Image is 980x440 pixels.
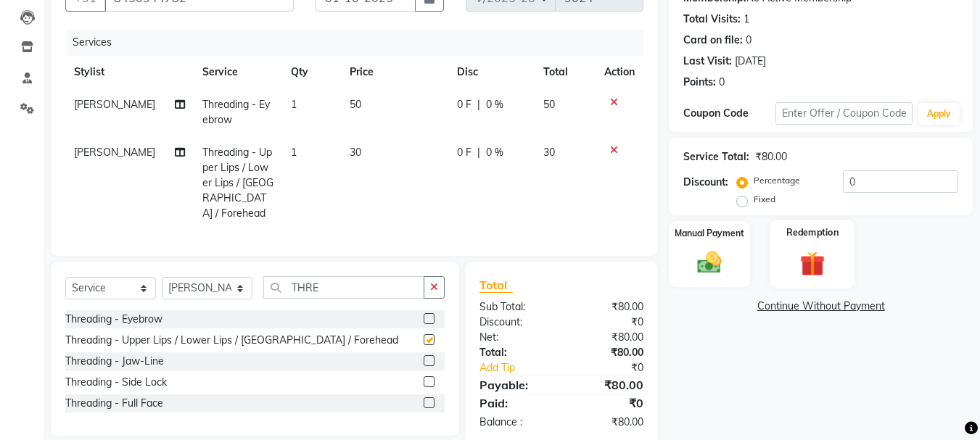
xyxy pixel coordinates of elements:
span: [PERSON_NAME] [74,146,155,159]
span: 50 [543,98,555,111]
span: Total [479,278,513,293]
a: Add Tip [469,360,577,375]
div: Net: [469,330,561,345]
div: ₹0 [561,394,654,412]
div: 0 [719,75,725,90]
div: Last Visit: [683,54,732,69]
th: Qty [282,56,341,88]
th: Price [341,56,448,88]
div: Coupon Code [683,106,775,121]
div: Total: [469,345,561,360]
div: 0 [746,33,752,48]
span: 30 [350,146,361,159]
div: Threading - Side Lock [65,375,167,390]
th: Action [596,56,643,88]
span: 0 F [457,97,472,112]
div: Service Total: [683,149,749,165]
div: ₹80.00 [561,299,654,315]
span: Threading - Upper Lips / Lower Lips / [GEOGRAPHIC_DATA] / Forehead [202,146,273,220]
div: Threading - Upper Lips / Lower Lips / [GEOGRAPHIC_DATA] / Forehead [65,333,398,348]
div: Paid: [469,394,561,412]
div: Total Visits: [683,12,741,27]
div: Payable: [469,376,561,394]
th: Total [535,56,596,88]
div: Services [67,29,654,56]
th: Stylist [65,56,194,88]
div: Threading - Eyebrow [65,312,162,327]
label: Manual Payment [675,227,744,240]
div: Discount: [469,315,561,330]
div: ₹80.00 [561,376,654,394]
div: [DATE] [735,54,766,69]
span: 30 [543,146,555,159]
div: 1 [744,12,749,27]
label: Percentage [754,174,800,187]
div: Card on file: [683,33,743,48]
input: Enter Offer / Coupon Code [775,102,913,125]
div: ₹80.00 [561,345,654,360]
div: ₹0 [577,360,655,375]
label: Redemption [787,225,839,239]
div: Discount: [683,175,728,190]
span: 0 % [486,97,503,112]
th: Service [194,56,282,88]
span: 0 % [486,145,503,160]
span: 50 [350,98,361,111]
span: Threading - Eyebrow [202,98,270,126]
span: 1 [291,98,297,111]
div: Points: [683,75,716,90]
div: ₹80.00 [561,415,654,430]
div: ₹80.00 [755,149,787,165]
img: _gift.svg [792,248,833,279]
span: [PERSON_NAME] [74,98,155,111]
button: Apply [918,103,960,125]
span: 0 F [457,145,472,160]
div: Threading - Full Face [65,396,163,411]
div: Balance : [469,415,561,430]
img: _cash.svg [690,249,729,276]
a: Continue Without Payment [672,299,970,314]
div: ₹80.00 [561,330,654,345]
span: | [477,145,480,160]
span: 1 [291,146,297,159]
span: | [477,97,480,112]
div: Sub Total: [469,299,561,315]
input: Search or Scan [263,276,424,299]
div: ₹0 [561,315,654,330]
th: Disc [448,56,535,88]
label: Fixed [754,193,775,206]
div: Threading - Jaw-Line [65,354,164,369]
